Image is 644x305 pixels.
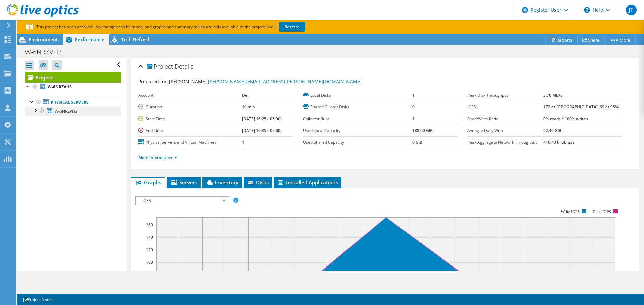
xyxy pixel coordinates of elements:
b: 188.00 GiB [412,128,433,133]
p: This project has been archived. No changes can be made, and graphs and summary tables are only av... [26,23,355,31]
span: IOPS [139,197,225,205]
span: Details [175,62,193,70]
span: Installed Applications [277,179,338,186]
span: Graphs [135,179,161,186]
span: [PERSON_NAME], [169,78,362,85]
a: [PERSON_NAME][EMAIL_ADDRESS][PERSON_NAME][DOMAIN_NAME] [208,78,362,85]
a: Share [577,34,605,45]
svg: \n [584,7,590,13]
label: Shared Cluster Disks [303,104,412,110]
a: Project Notes [18,295,57,304]
b: 410.40 kilobits/s [543,139,575,145]
span: JT [626,5,637,15]
text: Write IOPS [561,209,580,214]
span: Disks [247,179,269,186]
text: 120 [146,247,153,253]
b: 0% reads / 100% writes [543,116,588,122]
b: W-6NRZVH3 [48,84,72,90]
b: 172 at [GEOGRAPHIC_DATA], 69 at 95% [543,104,619,110]
a: Restore [279,22,305,32]
text: 100 [146,259,153,265]
b: Dell [242,92,249,98]
b: 1 [412,116,415,122]
span: Tech Refresh [121,36,151,43]
b: 0 GiB [412,139,422,145]
b: 10 min [242,104,255,110]
a: Physical Servers [25,98,121,107]
label: Peak Aggregate Network Throughput [467,139,543,146]
label: Used Local Capacity [303,127,412,134]
label: Duration [138,104,242,110]
b: [DATE] 16:35 (-05:00) [242,128,282,133]
b: 0 [412,104,415,110]
span: W-6NRZVH3 [55,108,77,114]
b: 1 [242,139,244,145]
span: Project [147,63,173,70]
span: Performance [75,36,104,43]
label: Used Shared Capacity [303,139,412,146]
label: Average Daily Write [467,127,543,134]
h1: W-6NRZVH3 [22,48,72,56]
b: 3.70 MB/s [543,92,562,98]
a: More [604,34,636,45]
a: W-6NRZVH3 [25,107,121,116]
a: Project [25,72,121,83]
label: End Time [138,127,242,134]
span: Inventory [206,179,238,186]
label: IOPS [467,104,543,110]
label: Physical Servers and Virtual Machines [138,139,242,146]
b: 1 [412,92,415,98]
span: Servers [170,179,197,186]
label: Start Time [138,116,242,122]
a: W-6NRZVH3 [25,83,121,91]
b: 92.49 GiB [543,128,561,133]
span: Environment [29,36,58,43]
label: Peak Disk Throughput [467,92,543,99]
label: Collector Runs [303,116,412,122]
text: 160 [146,222,153,228]
a: More Information [138,155,177,160]
text: Read IOPS [593,209,611,214]
b: [DATE] 16:25 (-05:00) [242,116,282,122]
label: Local Disks [303,92,412,99]
label: Read/Write Ratio [467,116,543,122]
label: Account [138,92,242,99]
text: 140 [146,234,153,240]
label: Prepared for: [138,78,168,85]
a: Reports [545,34,578,45]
